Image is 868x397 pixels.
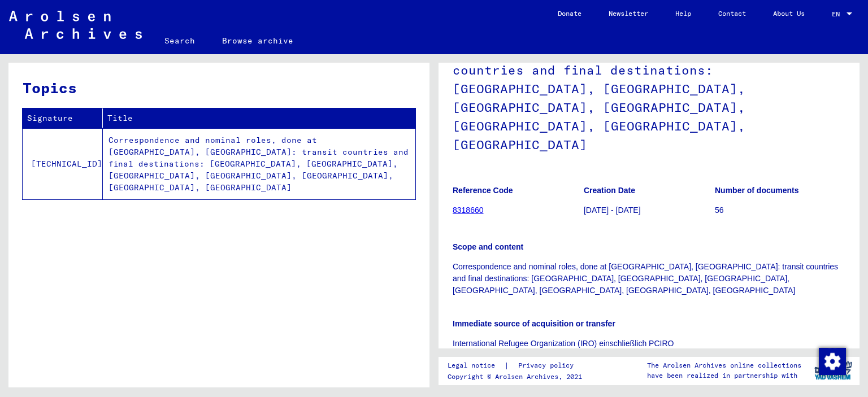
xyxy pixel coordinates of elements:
a: Browse archive [209,27,307,54]
b: Immediate source of acquisition or transfer [453,319,615,328]
p: [DATE] - [DATE] [584,204,714,216]
a: Search [151,27,209,54]
span: EN [832,10,844,18]
p: Correspondence and nominal roles, done at [GEOGRAPHIC_DATA], [GEOGRAPHIC_DATA]: transit countries... [453,261,845,296]
th: Title [103,108,415,128]
img: yv_logo.png [812,356,854,385]
p: 56 [715,204,845,216]
td: [TECHNICAL_ID] [23,128,103,199]
a: Privacy policy [509,360,587,372]
img: Arolsen_neg.svg [9,11,142,39]
p: have been realized in partnership with [647,370,801,381]
b: Reference Code [453,186,513,195]
th: Signature [23,108,103,128]
div: | [448,360,587,372]
h1: Correspondence and nominal roles, done at [GEOGRAPHIC_DATA], [GEOGRAPHIC_DATA]: transit countries... [453,7,845,168]
b: Scope and content [453,242,523,251]
b: Number of documents [715,186,799,195]
a: Legal notice [448,360,504,372]
a: 8318660 [453,206,484,215]
td: Correspondence and nominal roles, done at [GEOGRAPHIC_DATA], [GEOGRAPHIC_DATA]: transit countries... [103,128,415,199]
img: Change consent [819,348,846,375]
p: The Arolsen Archives online collections [647,360,801,370]
b: Creation Date [584,186,635,195]
h3: Topics [23,77,415,99]
p: Copyright © Arolsen Archives, 2021 [448,372,587,382]
p: International Refugee Organization (IRO) einschließlich PCIRO [453,338,845,350]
